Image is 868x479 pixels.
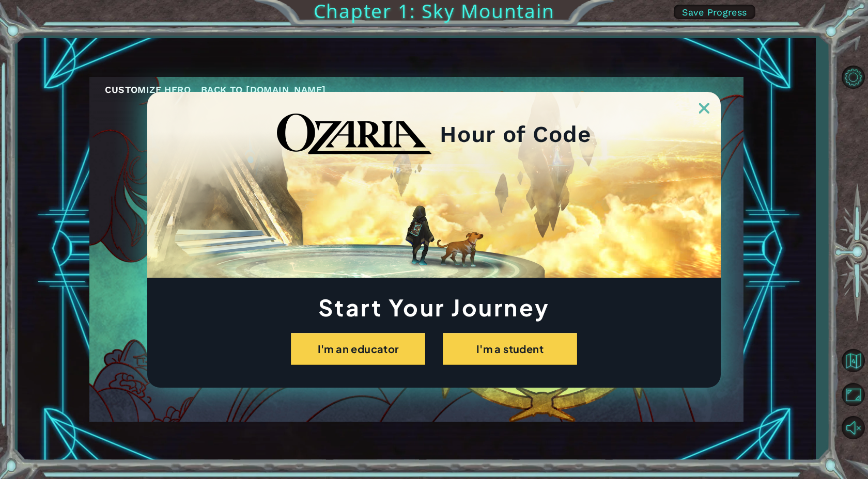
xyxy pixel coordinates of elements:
img: ExitButton_Dusk.png [699,103,709,114]
h2: Hour of Code [440,124,591,144]
button: I'm an educator [291,333,425,365]
img: blackOzariaWordmark.png [277,114,432,155]
button: I'm a student [443,333,577,365]
h1: Start Your Journey [147,297,721,317]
